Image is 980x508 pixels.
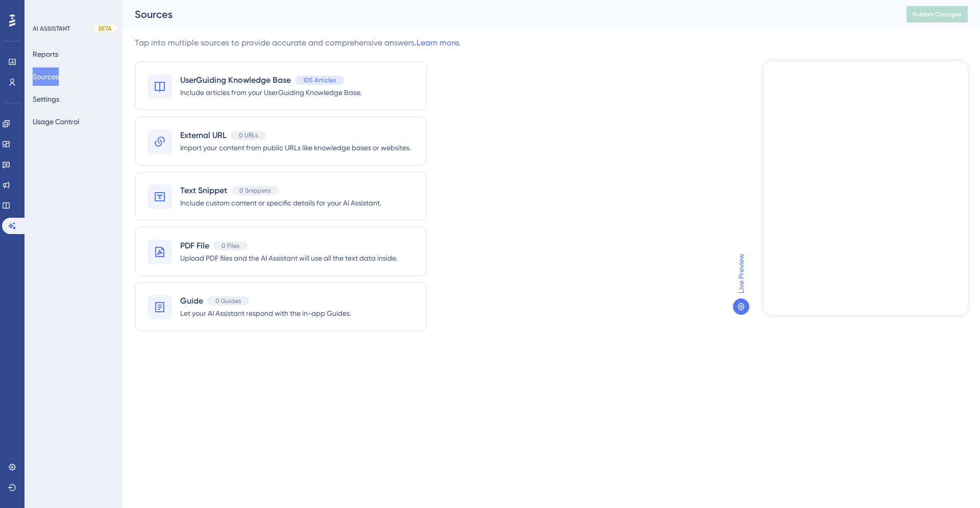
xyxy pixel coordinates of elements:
span: Import your content from public URLs like knowledge bases or websites. [180,142,411,154]
span: External URL [180,129,227,142]
span: Let your AI Assistant respond with the in-app Guides. [180,307,351,319]
span: Text Snippet [180,184,227,197]
div: BETA [93,25,117,33]
span: Include articles from your UserGuiding Knowledge Base. [180,86,361,99]
span: 0 Files [222,242,239,250]
span: 0 Guides [215,297,241,305]
div: Sources [135,7,881,21]
span: Upload PDF files and the AI Assistant will use all the text data inside. [180,252,397,264]
span: Guide [180,295,203,307]
button: Usage Control [33,112,79,131]
span: PDF File [180,240,209,252]
span: Publish Changes [913,10,962,18]
button: Reports [33,45,58,63]
div: AI ASSISTANT [33,25,70,33]
button: Publish Changes [906,6,968,22]
div: Tap into multiple sources to provide accurate and comprehensive answers. [135,37,460,49]
a: Learn more. [416,38,460,48]
span: 105 Articles [303,76,336,84]
span: Include custom content or specific details for your AI Assistant. [180,197,381,209]
iframe: UserGuiding AI Assistant [764,61,968,315]
span: Live Preview [735,253,747,293]
span: 0 URLs [239,131,258,140]
span: UserGuiding Knowledge Base [180,74,291,86]
span: 0 Snippets [239,187,271,195]
button: Settings [33,90,59,108]
button: Sources [33,67,59,86]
